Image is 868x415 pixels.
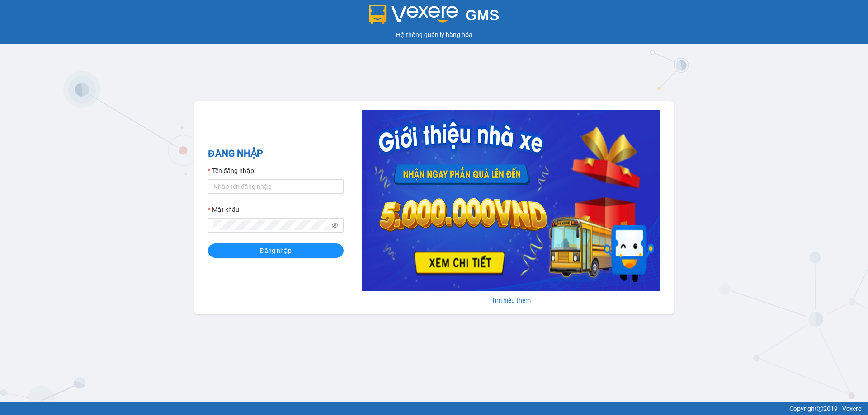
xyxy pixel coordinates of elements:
img: banner-0 [362,110,660,291]
label: Tên đăng nhập [208,166,254,176]
div: Copyright 2019 - Vexere [7,404,861,414]
img: logo 2 [369,5,458,24]
div: Tìm hiểu thêm [362,295,660,305]
input: Tên đăng nhập [208,179,344,194]
span: copyright [817,406,823,412]
div: Hệ thống quản lý hàng hóa [2,30,866,40]
input: Mật khẩu [213,220,330,230]
label: Mật khẩu [208,205,239,214]
a: GMS [369,14,500,21]
button: Đăng nhập [208,243,344,258]
span: GMS [465,7,499,23]
span: eye-invisible [332,222,338,228]
span: Đăng nhập [260,246,292,256]
h2: ĐĂNG NHẬP [208,146,344,161]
